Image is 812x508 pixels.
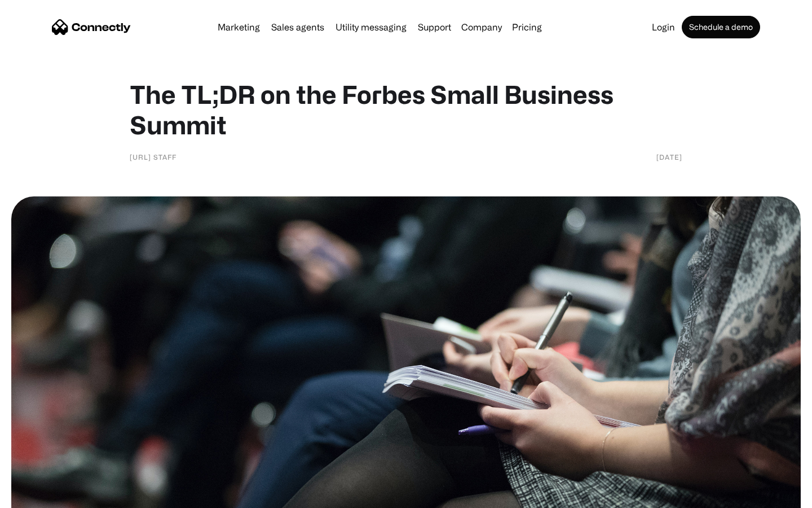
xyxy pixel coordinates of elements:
[507,23,546,32] a: Pricing
[656,151,682,163] div: [DATE]
[11,488,68,504] aside: Language selected: English
[331,23,411,32] a: Utility messaging
[130,79,682,140] h1: The TL;DR on the Forbes Small Business Summit
[413,23,456,32] a: Support
[213,23,264,32] a: Marketing
[647,23,679,32] a: Login
[23,488,68,504] ul: Language list
[130,151,176,163] div: [URL] Staff
[267,23,329,32] a: Sales agents
[682,16,760,38] a: Schedule a demo
[461,19,502,35] div: Company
